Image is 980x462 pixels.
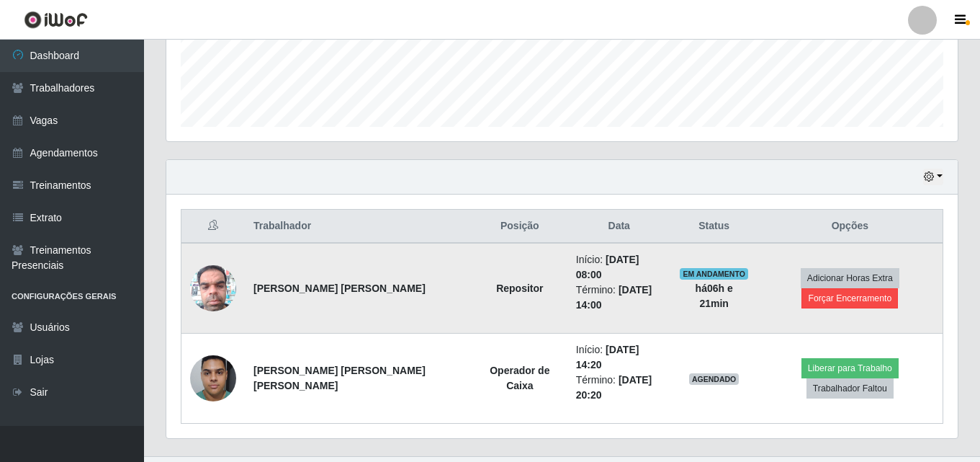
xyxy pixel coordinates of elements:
th: Trabalhador [245,210,472,244]
strong: [PERSON_NAME] [PERSON_NAME] [PERSON_NAME] [253,365,426,391]
strong: [PERSON_NAME] [PERSON_NAME] [253,283,426,294]
span: EM ANDAMENTO [680,268,748,280]
strong: Operador de Caixa [490,365,549,391]
img: 1738540526500.jpeg [190,347,236,409]
img: 1749903352481.jpeg [190,257,236,319]
li: Início: [576,342,662,373]
li: Término: [576,373,662,403]
time: [DATE] 08:00 [576,254,639,280]
button: Liberar para Trabalho [801,358,899,378]
li: Início: [576,252,662,283]
th: Opções [758,210,943,244]
button: Forçar Encerramento [801,288,898,308]
img: CoreUI Logo [24,11,88,29]
li: Término: [576,283,662,313]
th: Posição [472,210,567,244]
th: Data [567,210,671,244]
time: [DATE] 14:20 [576,344,639,370]
button: Adicionar Horas Extra [801,268,899,288]
button: Trabalhador Faltou [806,378,894,399]
span: AGENDADO [689,373,740,385]
strong: há 06 h e 21 min [696,283,733,309]
strong: Repositor [496,283,543,294]
th: Status [671,210,758,244]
